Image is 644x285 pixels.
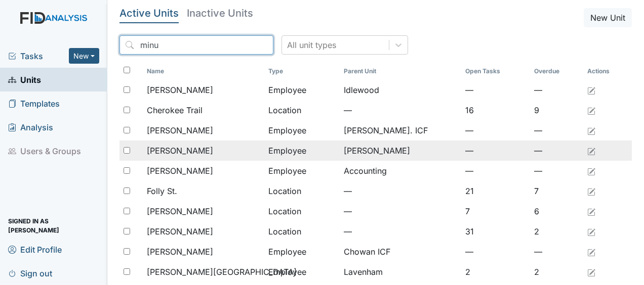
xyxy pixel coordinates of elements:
td: 2 [461,262,530,282]
h5: Inactive Units [187,8,253,18]
td: Employee [264,262,340,282]
input: Toggle All Rows Selected [124,67,130,73]
td: — [530,242,584,262]
a: Edit [587,225,595,238]
div: All unit types [287,39,336,51]
td: Employee [264,140,340,161]
td: 7 [530,181,584,201]
td: [PERSON_NAME] [340,140,461,161]
a: Edit [587,104,595,116]
a: Edit [587,185,595,197]
td: Accounting [340,161,461,181]
a: Edit [587,205,595,217]
td: [PERSON_NAME]. ICF [340,120,461,140]
span: [PERSON_NAME] [147,246,213,258]
td: — [530,161,584,181]
td: 21 [461,181,530,201]
span: [PERSON_NAME] [147,84,213,96]
th: Toggle SortBy [530,63,584,80]
td: 31 [461,221,530,242]
input: Search... [119,35,273,55]
span: [PERSON_NAME][GEOGRAPHIC_DATA] [147,266,297,278]
button: New Unit [584,8,632,27]
td: Idlewood [340,80,461,100]
td: Location [264,181,340,201]
td: — [530,140,584,161]
td: — [461,120,530,140]
th: Toggle SortBy [461,63,530,80]
span: Edit Profile [8,242,62,257]
td: — [530,120,584,140]
span: [PERSON_NAME] [147,205,213,217]
th: Toggle SortBy [264,63,340,80]
span: [PERSON_NAME] [147,225,213,238]
td: Employee [264,242,340,262]
td: Employee [264,120,340,140]
td: 2 [530,221,584,242]
td: — [340,100,461,120]
td: — [340,221,461,242]
a: Edit [587,124,595,136]
th: Toggle SortBy [340,63,461,80]
th: Toggle SortBy [143,63,264,80]
td: — [461,242,530,262]
span: Units [8,72,41,87]
td: — [340,201,461,221]
td: — [461,161,530,181]
th: Actions [583,63,632,80]
span: Analysis [8,119,53,135]
td: Employee [264,80,340,100]
a: Edit [587,84,595,96]
td: — [461,140,530,161]
td: — [530,80,584,100]
span: Folly St. [147,185,177,197]
span: Templates [8,96,60,111]
td: 6 [530,201,584,221]
td: 16 [461,100,530,120]
td: Location [264,221,340,242]
span: [PERSON_NAME] [147,165,213,177]
span: [PERSON_NAME] [147,124,213,136]
td: Employee [264,161,340,181]
td: — [340,181,461,201]
h5: Active Units [119,8,179,18]
span: Cherokee Trail [147,104,203,116]
a: Tasks [8,50,69,62]
a: Edit [587,145,595,157]
span: Signed in as [PERSON_NAME] [8,218,99,233]
td: 7 [461,201,530,221]
td: Chowan ICF [340,242,461,262]
td: 9 [530,100,584,120]
span: Sign out [8,265,52,281]
a: Edit [587,246,595,258]
span: [PERSON_NAME] [147,145,213,157]
a: Edit [587,266,595,278]
a: Edit [587,165,595,177]
td: Location [264,100,340,120]
button: New [69,48,99,64]
td: Lavenham [340,262,461,282]
td: Location [264,201,340,221]
td: — [461,80,530,100]
td: 2 [530,262,584,282]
